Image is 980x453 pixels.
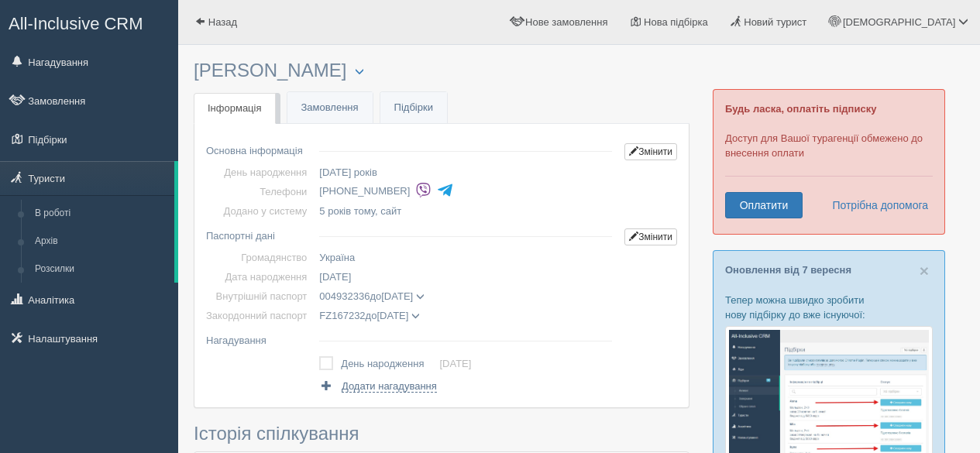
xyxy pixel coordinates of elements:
a: Підбірки [380,92,447,124]
a: [DATE] [439,358,471,369]
a: Оплатити [725,192,803,218]
a: Архів [28,228,174,256]
td: [DATE] років [313,163,618,182]
a: Змінити [624,228,677,245]
td: , сайт [313,201,618,221]
a: В роботі [28,200,174,228]
a: Потрібна допомога [822,192,929,218]
p: Тепер можна швидко зробити нову підбірку до вже існуючої: [725,293,933,322]
b: Будь ласка, оплатіть підписку [725,103,876,115]
a: Додати нагадування [319,379,436,393]
span: Новий турист [744,16,806,28]
a: Інформація [194,93,276,125]
h3: [PERSON_NAME] [194,60,689,81]
span: [DATE] [381,290,413,302]
span: Додати нагадування [342,380,437,393]
td: Закордонний паспорт [206,306,313,325]
td: День народження [206,163,313,182]
span: до [319,310,420,321]
a: All-Inclusive CRM [1,1,177,43]
img: viber-colored.svg [415,182,432,198]
td: Внутрішній паспорт [206,287,313,306]
span: [DATE] [377,310,408,321]
span: FZ167232 [319,310,365,321]
td: Паспортні дані [206,221,313,248]
li: [PHONE_NUMBER] [319,180,618,202]
td: Додано у систему [206,201,313,221]
td: Нагадування [206,325,313,350]
span: [DATE] [319,271,351,283]
a: Замовлення [287,92,373,124]
td: Україна [313,248,618,267]
a: Розсилки [28,256,174,283]
span: All-Inclusive CRM [9,14,143,33]
span: Назад [208,16,237,28]
td: Громадянство [206,248,313,267]
img: telegram-colored-4375108.svg [437,182,453,198]
span: × [920,262,929,280]
td: Основна інформація [206,136,313,163]
td: Телефони [206,182,313,201]
span: Нова підбірка [644,16,708,28]
a: Змінити [624,143,677,160]
a: Оновлення від 7 вересня [725,264,851,276]
button: Close [920,263,929,279]
td: День народження [341,353,439,375]
span: Інформація [208,102,262,114]
span: [DEMOGRAPHIC_DATA] [843,16,955,28]
div: Доступ для Вашої турагенції обмежено до внесення оплати [713,89,945,235]
span: 5 років тому [319,205,375,217]
span: до [319,290,424,302]
span: Нове замовлення [525,16,607,28]
h3: Історія спілкування [194,424,689,444]
span: 004932336 [319,290,370,302]
td: Дата народження [206,267,313,287]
